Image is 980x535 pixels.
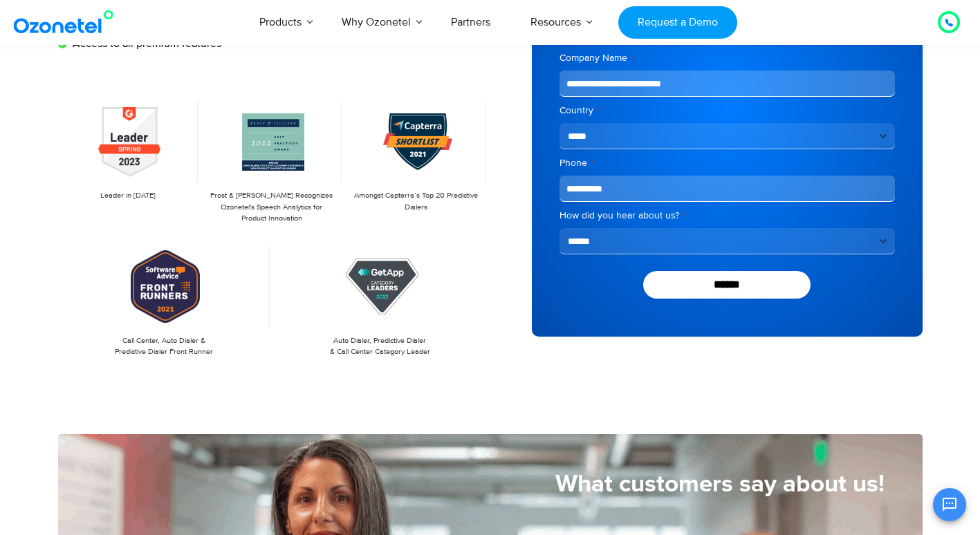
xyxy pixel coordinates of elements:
[281,335,479,358] p: Auto Dialer, Predictive Dialer & Call Center Category Leader
[560,51,895,65] label: Company Name
[560,156,895,170] label: Phone
[560,104,895,118] label: Country
[933,488,966,521] button: Open chat
[58,472,885,496] h5: What customers say about us!
[560,209,895,223] label: How did you hear about us?
[65,190,191,202] p: Leader in [DATE]
[353,190,479,213] p: Amongst Capterra’s Top 20 Predictive Dialers
[209,190,335,225] p: Frost & [PERSON_NAME] Recognizes Ozonetel's Speech Analytics for Product Innovation
[618,6,737,39] a: Request a Demo
[65,335,264,358] p: Call Center, Auto Dialer & Predictive Dialer Front Runner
